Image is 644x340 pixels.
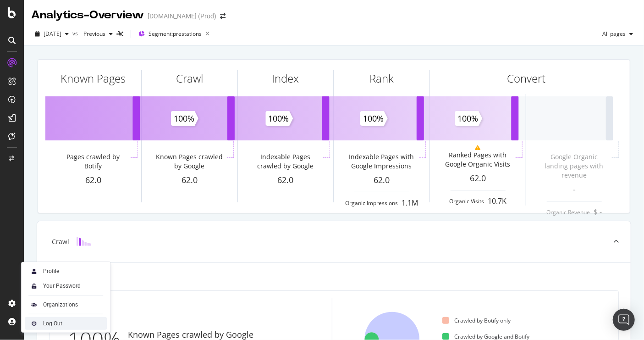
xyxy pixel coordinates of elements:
[249,152,321,171] div: Indexable Pages crawled by Google
[44,30,61,38] span: 2025 Sep. 24th
[369,71,394,86] div: Rank
[45,174,141,186] div: 62.0
[613,309,635,331] div: Open Intercom Messenger
[25,279,107,292] a: Your Password
[80,30,105,38] span: Previous
[142,174,237,186] div: 62.0
[28,299,39,310] img: AtrBVVRoAgWaAAAAAElFTkSuQmCC
[346,152,418,171] div: Indexable Pages with Google Impressions
[135,27,213,41] button: Segment:prestations
[25,298,107,311] a: Organizations
[43,282,81,290] div: Your Password
[28,318,39,329] img: prfnF3csMXgAAAABJRU5ErkJggg==
[220,13,226,19] div: arrow-right-arrow-left
[61,71,126,86] div: Known Pages
[31,27,72,41] button: [DATE]
[149,30,202,38] span: Segment: prestations
[272,71,299,86] div: Index
[80,27,116,41] button: Previous
[25,317,107,330] a: Log Out
[57,152,129,171] div: Pages crawled by Botify
[43,268,59,275] div: Profile
[25,265,107,278] a: Profile
[77,237,91,246] img: block-icon
[148,11,216,21] div: [DOMAIN_NAME] (Prod)
[43,320,62,327] div: Log Out
[238,174,334,186] div: 62.0
[442,317,511,324] div: Crawled by Botify only
[334,174,429,186] div: 62.0
[599,27,637,41] button: All pages
[402,198,418,208] div: 1.1M
[599,30,626,38] span: All pages
[31,7,144,23] div: Analytics - Overview
[28,266,39,277] img: Xx2yTbCeVcdxHMdxHOc+8gctb42vCocUYgAAAABJRU5ErkJggg==
[176,71,203,86] div: Crawl
[43,301,78,308] div: Organizations
[153,152,225,171] div: Known Pages crawled by Google
[72,29,80,37] span: vs
[28,280,39,291] img: tUVSALn78D46LlpAY8klYZqgKwTuBm2K29c6p1XQNDCsM0DgKSSoAXXevcAwljcHBINEg0LrUEktgcYYD5sVUphq1JigPmkfB...
[345,199,398,207] div: Organic Impressions
[52,237,69,246] div: Crawl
